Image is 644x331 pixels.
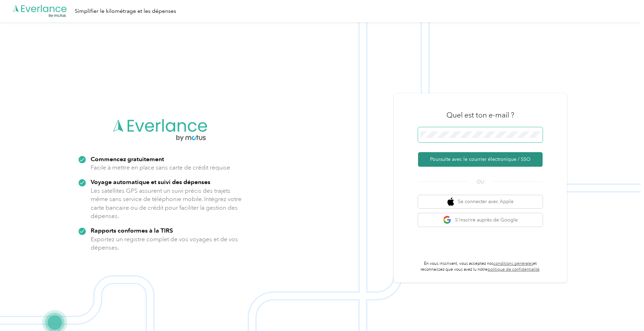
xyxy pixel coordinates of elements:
p: Facile à mettre en place sans carte de crédit requise [91,163,230,172]
a: conditions générales [493,261,533,266]
div: Simplifier le kilométrage et les dépenses [75,7,176,16]
strong: Commencez gratuitement [91,155,164,163]
span: OU [468,178,492,185]
button: Logo de la pommeSe connecter avec Apple [418,195,543,209]
h3: Quel est ton e-mail ? [446,110,514,120]
button: Logo googleS'inscrire auprès de Google [418,213,543,227]
p: En vous inscrivant, vous acceptez nos et reconnaissez que vous avez lu notre . [418,261,543,273]
strong: Voyage automatique et suivi des dépenses [91,178,210,185]
img: Logo de la pomme [447,198,454,206]
p: Exportez un registre complet de vos voyages et de vos dépenses. [91,235,242,252]
img: Logo google [443,216,452,224]
a: politique de confidentialité [488,267,539,272]
button: Poursuite avec le courrier électronique / SSO [418,152,543,167]
p: Les satellites GPS assurent un suivi précis des trajets même sans service de téléphonie mobile. I... [91,186,242,220]
strong: Rapports conformes à la TIRS [91,227,173,234]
